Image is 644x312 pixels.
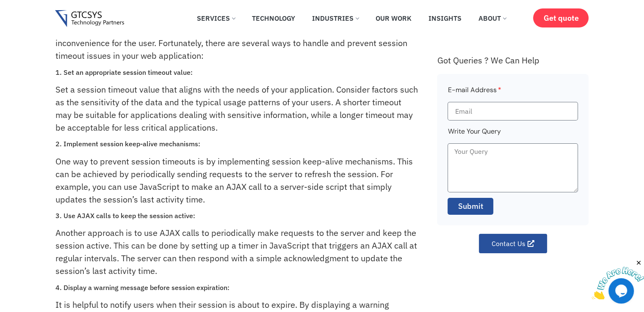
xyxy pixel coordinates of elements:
[543,14,578,22] span: Get quote
[55,212,418,220] h3: 3. Use AJAX calls to keep the session active:
[246,9,301,27] a: Technology
[306,9,365,27] a: Industries
[448,85,501,102] label: E-mail Address
[191,9,241,27] a: Services
[448,102,578,120] input: Email
[55,284,418,292] h3: 4. Display a warning message before session expiration:
[591,259,644,299] iframe: chat widget
[55,68,418,77] h3: 1. Set an appropriate session timeout value:
[448,198,493,215] button: Submit
[458,201,483,212] span: Submit
[369,9,418,27] a: Our Work
[437,55,589,66] div: Got Queries ? We Can Help
[422,9,468,27] a: Insights
[55,227,418,277] p: Another approach is to use AJAX calls to periodically make requests to the server and keep the se...
[492,240,525,247] span: Contact Us
[55,140,418,148] h3: 2. Implement session keep-alive mechanisms:
[448,126,500,143] label: Write Your Query
[533,8,589,27] a: Get quote
[472,9,512,27] a: About
[55,10,124,27] img: Gtcsys logo
[55,155,418,206] p: One way to prevent session timeouts is by implementing session keep-alive mechanisms. This can be...
[479,234,547,253] a: Contact Us
[448,85,578,220] form: Faq Form
[55,83,418,134] p: Set a session timeout value that aligns with the needs of your application. Consider factors such...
